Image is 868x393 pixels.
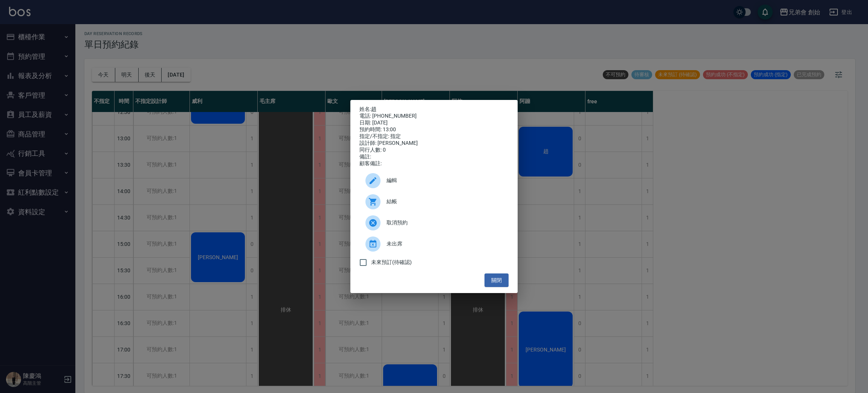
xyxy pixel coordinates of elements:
div: 備註: [359,154,509,160]
div: 日期: [DATE] [359,120,509,126]
div: 編輯 [359,170,509,191]
div: 未出席 [359,233,509,255]
div: 預約時間: 13:00 [359,126,509,133]
a: 趙 [371,106,376,112]
div: 取消預約 [359,212,509,233]
div: 設計師: [PERSON_NAME] [359,140,509,147]
span: 編輯 [387,177,503,184]
button: 關閉 [484,273,509,287]
span: 結帳 [387,198,503,206]
div: 顧客備註: [359,160,509,167]
span: 未來預訂(待確認) [371,258,412,266]
p: 姓名: [359,106,509,113]
span: 取消預約 [387,219,503,227]
div: 同行人數: 0 [359,147,509,154]
div: 電話: [PHONE_NUMBER] [359,113,509,120]
div: 指定/不指定: 指定 [359,133,509,140]
span: 未出席 [387,240,503,248]
a: 結帳 [359,191,509,212]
